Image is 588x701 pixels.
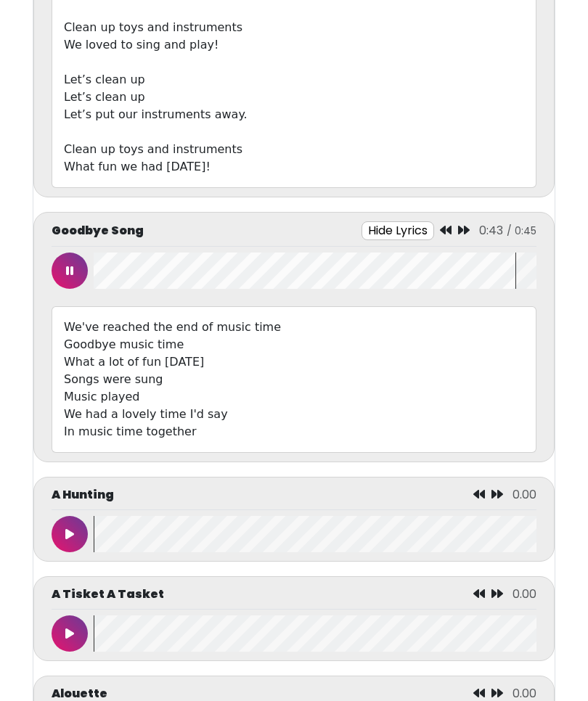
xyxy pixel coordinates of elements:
p: Goodbye Song [52,222,144,239]
span: 0.00 [513,486,536,503]
span: / 0:45 [507,224,536,238]
div: We've reached the end of music time Goodbye music time What a lot of fun [DATE] Songs were sung M... [52,306,536,453]
span: 0:43 [479,222,503,239]
p: A Tisket A Tasket [52,586,164,603]
p: A Hunting [52,486,114,504]
span: 0.00 [513,586,536,602]
button: Hide Lyrics [362,221,434,240]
